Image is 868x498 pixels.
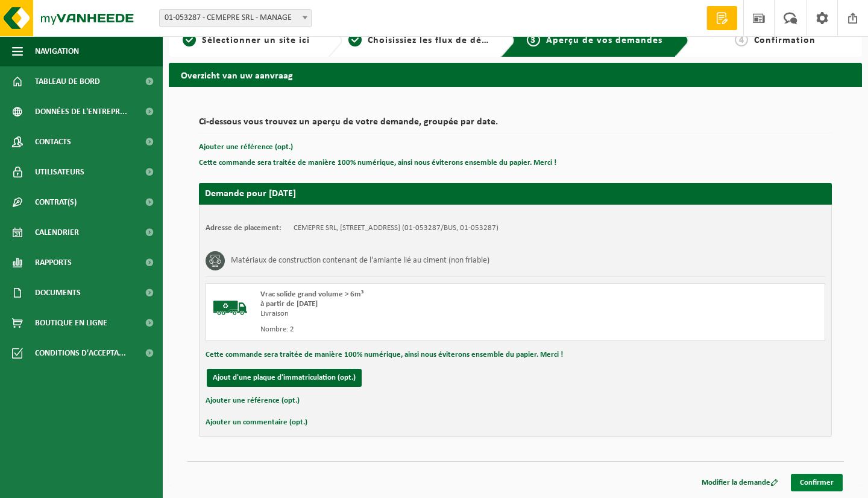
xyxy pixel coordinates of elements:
[35,127,71,157] span: Contacts
[206,415,307,430] button: Ajouter un commentaire (opt.)
[35,308,107,338] span: Boutique en ligne
[35,36,79,66] span: Navigation
[791,474,843,491] a: Confirmer
[260,300,318,308] strong: à partir de [DATE]
[159,9,312,27] span: 01-053287 - CEMEPRE SRL - MANAGE
[368,36,568,45] span: Choisissiez les flux de déchets et récipients
[206,347,563,363] button: Cette commande sera traitée de manière 100% numérique, ainsi nous éviterons ensemble du papier. M...
[183,33,196,46] span: 1
[205,189,296,199] strong: Demande pour [DATE]
[35,97,127,127] span: Données de l'entrepr...
[348,33,362,46] span: 2
[35,247,72,278] span: Rapports
[207,369,362,387] button: Ajout d'une plaque d'immatriculation (opt.)
[735,33,748,46] span: 4
[546,36,662,45] span: Aperçu de vos demandes
[175,33,318,48] a: 1Sélectionner un site ici
[527,33,540,46] span: 3
[35,338,126,368] span: Conditions d'accepta...
[202,36,310,45] span: Sélectionner un site ici
[169,63,862,86] h2: Overzicht van uw aanvraag
[260,309,564,319] div: Livraison
[35,278,81,308] span: Documents
[348,33,492,48] a: 2Choisissiez les flux de déchets et récipients
[35,157,84,187] span: Utilisateurs
[260,325,564,334] div: Nombre: 2
[206,224,281,232] strong: Adresse de placement:
[199,139,293,155] button: Ajouter une référence (opt.)
[35,217,79,247] span: Calendrier
[160,10,311,27] span: 01-053287 - CEMEPRE SRL - MANAGE
[199,117,832,133] h2: Ci-dessous vous trouvez un aperçu de votre demande, groupée par date.
[199,155,556,171] button: Cette commande sera traitée de manière 100% numérique, ainsi nous éviterons ensemble du papier. M...
[693,474,787,491] a: Modifier la demande
[754,36,816,45] span: Confirmation
[260,290,363,298] span: Vrac solide grand volume > 6m³
[231,251,489,270] h3: Matériaux de construction contenant de l'amiante lié au ciment (non friable)
[206,393,300,409] button: Ajouter une référence (opt.)
[212,290,248,326] img: BL-SO-LV.png
[294,223,498,233] td: CEMEPRE SRL, [STREET_ADDRESS] (01-053287/BUS, 01-053287)
[35,66,100,97] span: Tableau de bord
[35,187,77,217] span: Contrat(s)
